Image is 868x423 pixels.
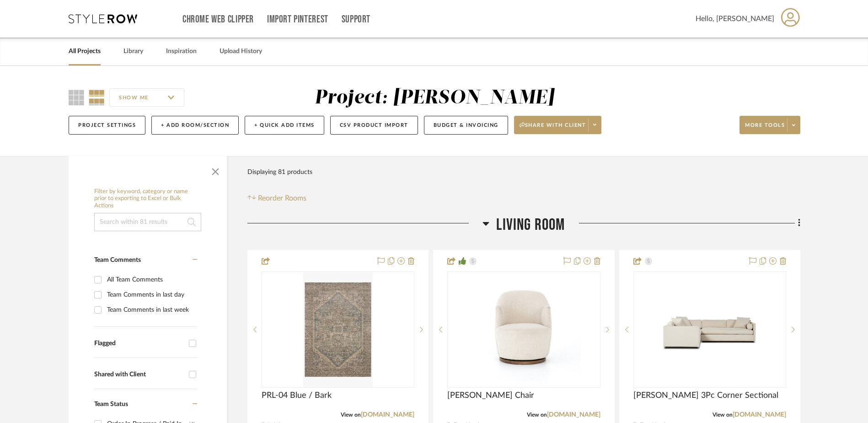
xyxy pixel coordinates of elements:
[341,412,361,418] span: View on
[107,303,195,317] div: Team Comments in last week
[94,401,128,407] span: Team Status
[361,412,414,418] a: [DOMAIN_NAME]
[69,116,145,135] button: Project Settings
[245,116,324,135] button: + Quick Add Items
[745,122,785,136] span: More tools
[166,45,197,58] a: Inspiration
[123,45,143,58] a: Library
[94,340,184,347] div: Flagged
[315,88,554,108] div: Project: [PERSON_NAME]
[633,390,778,401] span: [PERSON_NAME] 3Pc Corner Sectional
[330,116,418,135] button: CSV Product Import
[258,193,306,204] span: Reorder Rooms
[206,161,225,179] button: Close
[520,122,586,136] span: Share with client
[547,412,600,418] a: [DOMAIN_NAME]
[303,272,372,387] img: PRL-04 Blue / Bark
[247,163,312,181] div: Displaying 81 products
[466,272,581,387] img: Aurora Swivel Chair
[69,45,101,58] a: All Projects
[733,412,786,418] a: [DOMAIN_NAME]
[94,371,184,379] div: Shared with Client
[514,116,602,134] button: Share with client
[653,272,767,387] img: Sawyer 3Pc Corner Sectional
[424,116,508,135] button: Budget & Invoicing
[94,257,141,263] span: Team Comments
[247,193,306,204] button: Reorder Rooms
[342,16,370,23] a: Support
[220,45,262,58] a: Upload History
[696,13,774,24] span: Hello, [PERSON_NAME]
[496,215,565,235] span: Living Room
[527,412,547,418] span: View on
[739,116,800,134] button: More tools
[262,390,332,401] span: PRL-04 Blue / Bark
[94,213,201,231] input: Search within 81 results
[107,287,195,302] div: Team Comments in last day
[107,272,195,287] div: All Team Comments
[151,116,239,135] button: + Add Room/Section
[447,390,534,401] span: [PERSON_NAME] Chair
[94,188,201,210] h6: Filter by keyword, category or name prior to exporting to Excel or Bulk Actions
[267,16,328,23] a: Import Pinterest
[713,412,733,418] span: View on
[182,16,254,23] a: Chrome Web Clipper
